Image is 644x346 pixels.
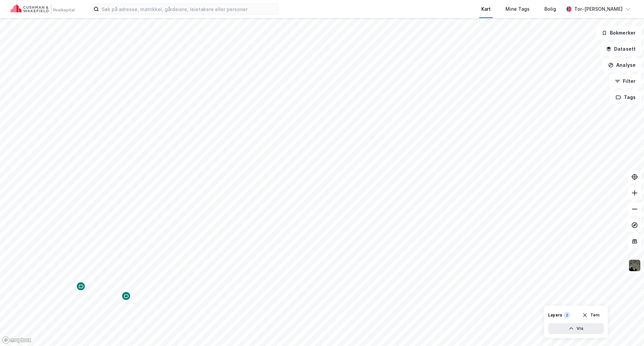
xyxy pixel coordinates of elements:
button: Vis [548,323,604,334]
div: Kart [481,5,491,13]
iframe: Chat Widget [610,314,644,346]
img: cushman-wakefield-realkapital-logo.202ea83816669bd177139c58696a8fa1.svg [11,4,74,14]
div: 2 [563,312,570,318]
div: Kontrollprogram for chat [610,314,644,346]
div: Map marker [121,291,131,301]
button: Datasett [600,42,641,56]
input: Søk på adresse, matrikkel, gårdeiere, leietakere eller personer [99,4,278,14]
button: Tags [610,91,641,104]
button: Tøm [578,310,604,320]
div: Mine Tags [505,5,530,13]
div: Tor-[PERSON_NAME] [574,5,623,13]
img: 9k= [628,259,641,272]
button: Bokmerker [596,26,641,40]
div: Map marker [76,281,86,291]
div: Bolig [544,5,556,13]
button: Analyse [602,58,641,72]
a: Mapbox homepage [2,336,32,344]
button: Filter [609,75,641,88]
div: Layers [548,312,562,318]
